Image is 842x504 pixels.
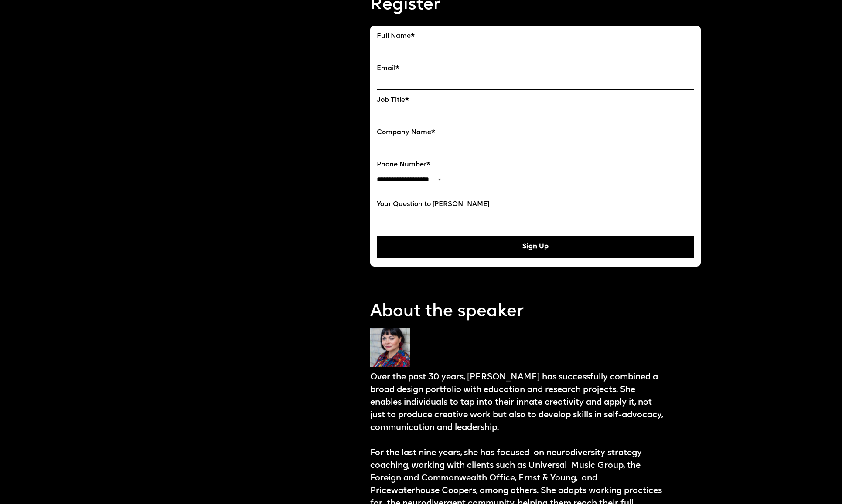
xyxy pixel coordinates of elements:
[377,161,694,169] label: Phone Number
[370,300,701,324] p: About the speaker
[377,64,694,73] label: Email
[377,32,694,41] label: Full Name
[377,96,694,105] label: Job Title
[377,200,694,209] label: Your Question to [PERSON_NAME]
[377,236,694,258] button: Sign Up
[377,129,694,137] label: Company Name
